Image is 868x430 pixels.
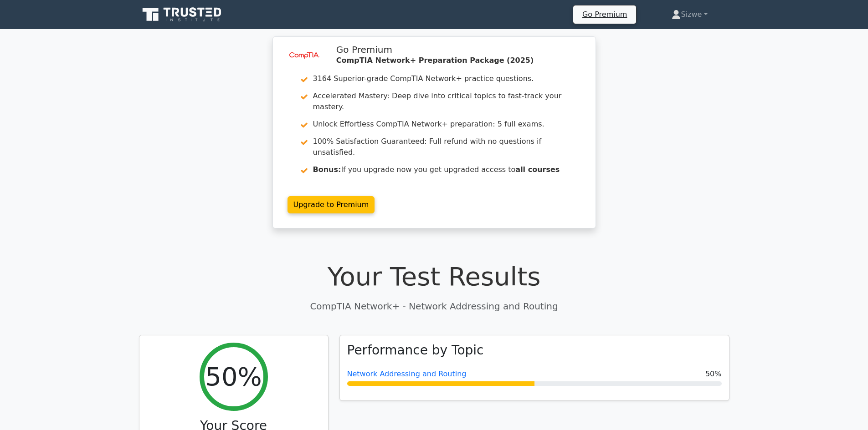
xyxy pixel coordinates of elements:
[347,343,484,358] h3: Performance by Topic
[347,369,467,378] a: Network Addressing and Routing
[139,299,729,313] p: CompTIA Network+ - Network Addressing and Routing
[650,5,729,24] a: Sizwe
[139,261,729,292] h1: Your Test Results
[577,8,632,20] a: Go Premium
[288,196,375,213] a: Upgrade to Premium
[705,369,722,379] span: 50%
[205,361,262,392] h2: 50%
